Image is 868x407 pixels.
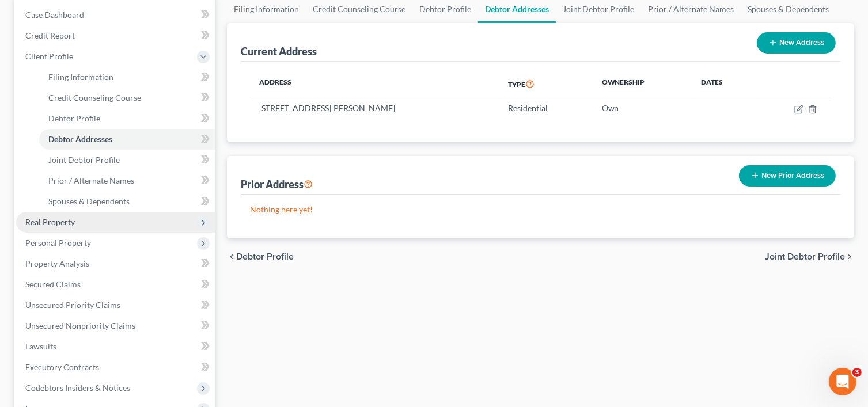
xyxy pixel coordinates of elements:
i: chevron_left [227,252,236,261]
th: Ownership [593,71,692,97]
button: Joint Debtor Profile chevron_right [765,252,854,261]
span: Real Property [25,217,75,227]
span: Filing Information [48,72,113,82]
button: New Prior Address [739,165,836,187]
span: Debtor Profile [48,113,100,123]
span: Lawsuits [25,341,56,351]
td: Residential [499,97,593,119]
span: Property Analysis [25,258,89,268]
a: Debtor Addresses [39,129,215,150]
a: Prior / Alternate Names [39,170,215,191]
span: Credit Counseling Course [48,93,141,102]
span: Personal Property [25,238,91,248]
span: Case Dashboard [25,10,84,20]
a: Unsecured Priority Claims [16,295,215,315]
span: Debtor Profile [236,252,294,261]
a: Case Dashboard [16,5,215,25]
td: [STREET_ADDRESS][PERSON_NAME] [250,97,499,119]
span: Executory Contracts [25,362,99,372]
span: 3 [852,368,862,377]
p: Nothing here yet! [250,204,831,215]
th: Dates [692,71,757,97]
div: Current Address [241,44,317,58]
span: Codebtors Insiders & Notices [25,383,130,393]
span: Client Profile [25,51,73,61]
span: Unsecured Nonpriority Claims [25,321,135,330]
span: Secured Claims [25,279,81,289]
button: New Address [757,32,836,54]
a: Credit Counseling Course [39,88,215,108]
a: Joint Debtor Profile [39,150,215,170]
iframe: Intercom live chat [829,368,856,395]
a: Spouses & Dependents [39,191,215,212]
span: Unsecured Priority Claims [25,300,120,310]
span: Spouses & Dependents [48,196,130,206]
span: Credit Report [25,31,75,40]
th: Address [250,71,499,97]
th: Type [499,71,593,97]
a: Filing Information [39,67,215,88]
a: Lawsuits [16,336,215,357]
span: Debtor Addresses [48,134,112,144]
span: Joint Debtor Profile [765,252,845,261]
div: Prior Address [241,177,313,191]
span: Joint Debtor Profile [48,155,120,165]
td: Own [593,97,692,119]
a: Credit Report [16,25,215,46]
button: chevron_left Debtor Profile [227,252,294,261]
span: Prior / Alternate Names [48,176,134,185]
a: Debtor Profile [39,108,215,129]
a: Secured Claims [16,274,215,295]
a: Executory Contracts [16,357,215,378]
i: chevron_right [845,252,854,261]
a: Unsecured Nonpriority Claims [16,315,215,336]
a: Property Analysis [16,253,215,274]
